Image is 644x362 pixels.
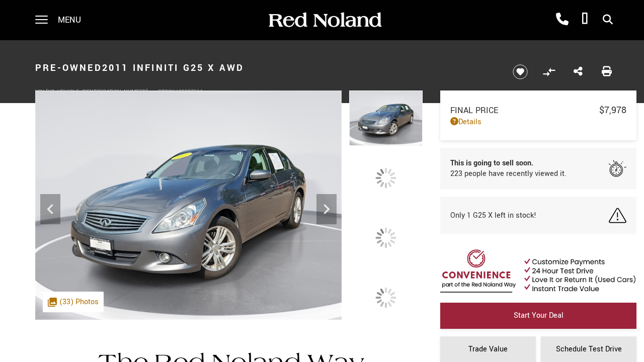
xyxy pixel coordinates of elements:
[574,65,583,78] a: Share this Pre-Owned 2011 INFINITI G25 X AWD
[35,90,342,320] img: Used 2011 Gray INFINITI X image 1
[35,88,46,96] span: VIN:
[450,117,626,127] a: Details
[35,48,496,88] h1: 2011 INFINITI G25 X AWD
[158,88,177,96] span: Stock:
[599,104,626,117] span: $7,978
[450,104,626,117] a: Final Price $7,978
[450,158,567,168] span: This is going to sell soon.
[602,65,612,78] a: Print this Pre-Owned 2011 INFINITI G25 X AWD
[267,12,382,29] img: Red Noland Auto Group
[450,105,599,116] span: Final Price
[349,90,423,146] img: Used 2011 Gray INFINITI X image 1
[46,88,148,96] span: [US_VEHICLE_IDENTIFICATION_NUMBER]
[468,344,508,354] span: Trade Value
[43,292,104,312] div: (33) Photos
[556,344,622,354] span: Schedule Test Drive
[440,303,636,329] a: Start Your Deal
[35,61,102,74] strong: Pre-Owned
[541,64,556,79] button: Compare vehicle
[509,64,531,80] button: Save vehicle
[177,88,203,96] span: UI650711A
[450,210,536,221] span: Only 1 G25 X left in stock!
[450,168,567,179] span: 223 people have recently viewed it.
[514,310,563,321] span: Start Your Deal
